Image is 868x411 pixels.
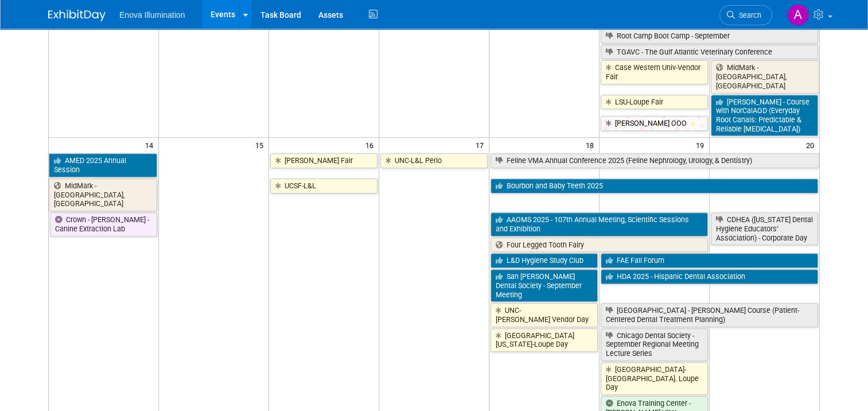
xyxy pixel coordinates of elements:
img: Andrea Miller [787,4,809,26]
a: [GEOGRAPHIC_DATA] - [PERSON_NAME] Course (Patient-Centered Dental Treatment Planning) [601,303,818,327]
a: AAOMS 2025 - 107th Annual Meeting, Scientific Sessions and Exhibition [491,212,708,236]
a: UNC-[PERSON_NAME] Vendor Day [491,303,598,327]
span: 15 [254,138,268,152]
a: UNC-L&L Perio [380,153,488,168]
a: Chicago Dental Society - September Regional Meeting Lecture Series [601,328,708,361]
span: 18 [585,138,599,152]
a: [PERSON_NAME] - Course with NorCalAGD (Everyday Root Canals: Predictable & Reliable [MEDICAL_DATA]) [711,95,818,137]
a: MidMark - [GEOGRAPHIC_DATA], [GEOGRAPHIC_DATA] [49,179,157,211]
a: LSU-Loupe Fair [601,95,708,110]
a: TGAVC - The Gulf Atlantic Veterinary Conference [601,45,818,60]
a: [PERSON_NAME] OOO [601,116,708,131]
a: CDHEA ([US_STATE] Dental Hygiene Educators’ Association) - Corporate Day [711,212,818,245]
a: AMED 2025 Annual Session [49,153,157,177]
a: L&D Hygiene Study Club [491,253,598,268]
span: 19 [695,138,709,152]
span: 14 [144,138,158,152]
span: Search [735,11,761,20]
a: UCSF-L&L [270,179,377,193]
a: Search [719,5,772,25]
img: ExhibitDay [48,10,106,21]
a: MidMark - [GEOGRAPHIC_DATA], [GEOGRAPHIC_DATA] [711,60,819,93]
span: 20 [805,138,819,152]
span: 16 [364,138,379,152]
a: Four Legged Tooth Fairy [491,238,708,253]
a: Case Western Univ-Vendor Fair [601,60,708,84]
a: Crown - [PERSON_NAME] - Canine Extraction Lab [50,212,157,236]
span: 17 [474,138,489,152]
a: [GEOGRAPHIC_DATA][US_STATE]-Loupe Day [491,328,598,352]
span: Enova Illumination [119,10,185,20]
a: San [PERSON_NAME] Dental Society - September Meeting [491,269,598,302]
a: [GEOGRAPHIC_DATA]-[GEOGRAPHIC_DATA]. Loupe Day [601,362,708,395]
a: Feline VMA Annual Conference 2025 (Feline Nephrology, Urology, & Dentistry) [491,153,819,168]
a: FAE Fall Forum [601,253,818,268]
a: Bourbon and Baby Teeth 2025 [491,179,818,193]
a: [PERSON_NAME] Fair [270,153,377,168]
a: HDA 2025 - Hispanic Dental Association [601,269,818,284]
a: Root Camp Boot Camp - September [601,29,818,44]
